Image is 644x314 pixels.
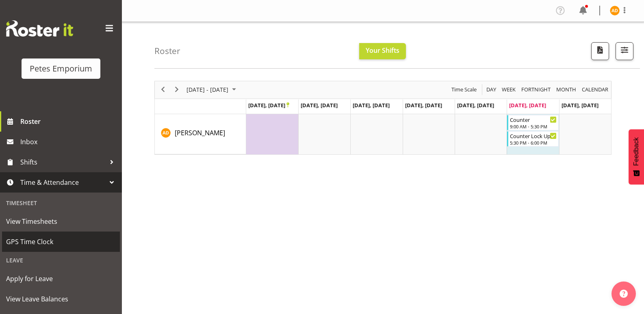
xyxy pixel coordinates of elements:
[186,84,229,95] span: [DATE] - [DATE]
[170,81,184,98] div: next period
[175,128,225,137] span: [PERSON_NAME]
[620,290,628,298] img: help-xxl-2.png
[30,63,92,75] div: Petes Emporium
[248,102,289,109] span: [DATE], [DATE]
[591,42,609,60] button: Download a PDF of the roster according to the set date range.
[485,84,498,95] button: Timeline Day
[510,132,556,140] div: Counter Lock Up
[520,84,551,95] span: Fortnight
[510,139,556,146] div: 5:30 PM - 6:00 PM
[510,123,556,130] div: 9:00 AM - 5:30 PM
[581,84,610,95] button: Month
[175,128,225,138] a: [PERSON_NAME]
[6,215,116,227] span: View Timesheets
[2,211,120,232] a: View Timesheets
[158,84,169,95] button: Previous
[154,81,611,155] div: Timeline Week of September 27, 2025
[501,84,517,95] button: Timeline Week
[555,84,578,95] button: Timeline Month
[246,114,611,154] table: Timeline Week of September 27, 2025
[6,236,116,248] span: GPS Time Clock
[507,115,558,130] div: Amelia Denz"s event - Counter Begin From Saturday, September 27, 2025 at 9:00:00 AM GMT+12:00 End...
[2,232,120,252] a: GPS Time Clock
[457,102,494,109] span: [DATE], [DATE]
[405,102,442,109] span: [DATE], [DATE]
[20,156,106,168] span: Shifts
[507,131,558,147] div: Amelia Denz"s event - Counter Lock Up Begin From Saturday, September 27, 2025 at 5:30:00 PM GMT+1...
[610,6,620,15] img: amelia-denz7002.jpg
[2,269,120,289] a: Apply for Leave
[155,114,246,154] td: Amelia Denz resource
[6,20,73,37] img: Rosterit website logo
[6,293,116,305] span: View Leave Balances
[2,195,120,211] div: Timesheet
[154,46,180,56] h4: Roster
[184,81,241,98] div: September 22 - 28, 2025
[450,84,478,95] button: Time Scale
[486,84,497,95] span: Day
[6,273,116,285] span: Apply for Leave
[510,115,556,123] div: Counter
[633,137,640,166] span: Feedback
[501,84,516,95] span: Week
[20,115,118,128] span: Roster
[2,289,120,309] a: View Leave Balances
[20,176,106,188] span: Time & Attendance
[581,84,609,95] span: calendar
[353,102,390,109] span: [DATE], [DATE]
[629,129,644,184] button: Feedback - Show survey
[520,84,552,95] button: Fortnight
[20,136,118,148] span: Inbox
[366,46,399,55] span: Your Shifts
[156,81,170,98] div: previous period
[359,43,406,59] button: Your Shifts
[2,252,120,269] div: Leave
[509,102,546,109] span: [DATE], [DATE]
[616,42,633,60] button: Filter Shifts
[562,102,598,109] span: [DATE], [DATE]
[185,84,240,95] button: September 2025
[451,84,477,95] span: Time Scale
[555,84,577,95] span: Month
[301,102,338,109] span: [DATE], [DATE]
[171,84,182,95] button: Next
